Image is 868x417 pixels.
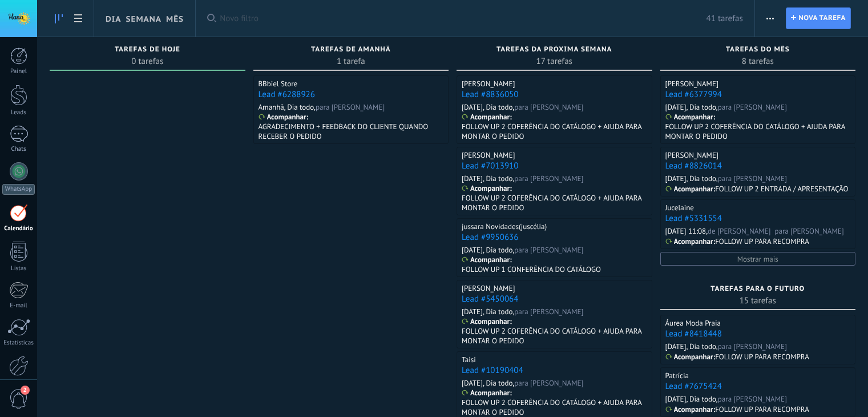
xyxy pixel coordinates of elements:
span: Mostrar mais [737,254,778,264]
span: Tarefas para o futuro [710,285,805,293]
div: : [665,352,716,362]
span: 1 tarefa [259,55,443,67]
div: de [PERSON_NAME] para [PERSON_NAME] [708,226,844,236]
div: para [PERSON_NAME] [718,102,787,112]
div: Tarefas para o futuro [666,285,850,295]
div: [PERSON_NAME] [665,79,718,89]
div: : [462,388,512,398]
span: 41 tarefas [706,13,743,24]
div: Chats [2,146,35,153]
p: Acompanhar [470,113,510,122]
div: Tarefas do mês [666,46,850,55]
div: [DATE], Dia todo, [462,174,514,183]
span: Tarefas de amanhã [311,46,391,54]
div: Calendário [2,225,35,232]
span: Nova tarefa [798,8,846,29]
div: para [PERSON_NAME] [316,102,385,112]
div: [PERSON_NAME] [665,150,718,160]
button: Nova tarefa [786,7,851,29]
div: para [PERSON_NAME] [514,174,583,183]
p: Acompanhar [674,113,713,122]
div: [PERSON_NAME] [462,150,515,160]
div: Patrícia [665,371,689,380]
div: para [PERSON_NAME] [718,174,787,183]
a: Lead #6377994 [665,89,722,100]
p: AGRADECIMENTO + FEEDBACK DO CLIENTE QUANDO RECEBER O PEDIDO [259,122,442,141]
p: Acompanhar [470,317,510,326]
div: [DATE], Dia todo, [665,394,718,404]
div: jussara Novidades(juscélia) [462,222,547,231]
span: Novo filtro [220,13,706,24]
span: 0 tarefas [55,55,240,67]
p: Acompanhar [470,255,510,264]
a: Lead #6288926 [259,89,315,100]
div: : [665,185,716,194]
div: : [462,317,512,326]
p: FOLLOW UP PARA RECOMPRA [715,404,809,414]
div: Jucelaine [665,203,694,212]
div: Taisi [462,355,476,364]
p: FOLLOW UP 2 COFERÊNCIA DO CATÁLOGO + AJUDA PARA MONTAR O PEDIDO [462,193,645,212]
p: FOLLOW UP PARA RECOMPRA [715,352,809,362]
div: [DATE], Dia todo, [665,174,718,183]
div: para [PERSON_NAME] [514,245,583,255]
p: Acompanhar [674,185,713,194]
span: Tarefas da próxima semana [496,46,612,54]
a: Lead #8836050 [462,89,518,100]
div: : [462,113,512,122]
div: Tarefas de hoje [55,46,240,55]
p: Acompanhar [470,184,510,193]
div: : [259,113,309,122]
a: Lead #8826014 [665,161,722,171]
div: WhatsApp [2,184,35,195]
div: para [PERSON_NAME] [514,102,583,112]
p: FOLLOW UP 2 COFERÊNCIA DO CATÁLOGO + AJUDA PARA MONTAR O PEDIDO [462,326,645,346]
div: para [PERSON_NAME] [718,394,787,404]
a: Lead #5450064 [462,294,518,304]
div: : [462,255,512,264]
a: Lead #8418448 [665,328,722,339]
p: Acompanhar [267,113,306,122]
p: FOLLOW UP 1 CONFERÊNCIA DO CATÁLOGO [462,264,601,274]
div: Áurea Moda Praia [665,318,721,328]
p: FOLLOW UP 2 COFERÊNCIA DO CATÁLOGO + AJUDA PARA MONTAR O PEDIDO [462,122,645,141]
div: Tarefas de amanhã [259,46,443,55]
a: Lead #7013910 [462,161,518,171]
span: Tarefas do mês [726,46,790,54]
div: Estatísticas [2,339,35,347]
div: BBbiel Store [259,79,298,89]
p: FOLLOW UP 2 COFERÊNCIA DO CATÁLOGO + AJUDA PARA MONTAR O PEDIDO [462,398,645,417]
span: 15 tarefas [666,295,850,306]
div: [DATE], Dia todo, [665,102,718,112]
div: E-mail [2,302,35,310]
div: Painel [2,68,35,75]
div: [DATE], Dia todo, [665,342,718,351]
div: Listas [2,265,35,272]
p: Acompanhar [674,237,713,246]
span: Tarefas de hoje [115,46,180,54]
div: para [PERSON_NAME] [514,307,583,316]
div: [DATE], Dia todo, [462,102,514,112]
p: Acompanhar [674,405,713,414]
div: Tarefas da próxima semana [462,46,647,55]
p: FOLLOW UP 2 COFERÊNCIA DO CATÁLOGO + AJUDA PARA MONTAR O PEDIDO [665,122,849,141]
a: Lead #9950636 [462,232,518,243]
span: 8 tarefas [666,55,850,67]
div: [PERSON_NAME] [462,283,515,293]
div: [DATE], Dia todo, [462,245,514,255]
a: Lead #5331554 [665,213,722,224]
p: FOLLOW UP PARA RECOMPRA [715,236,809,246]
div: para [PERSON_NAME] [718,342,787,351]
p: Acompanhar [470,388,510,398]
div: [DATE], Dia todo, [462,307,514,316]
span: 2 [21,386,30,395]
a: Lead #10190404 [462,365,523,376]
div: Amanhã, Dia todo, [259,102,316,112]
div: [DATE] 11:08, [665,226,708,236]
div: para [PERSON_NAME] [514,378,583,388]
div: : [665,237,716,246]
div: [DATE], Dia todo, [462,378,514,388]
div: [PERSON_NAME] [462,79,515,89]
span: 17 tarefas [462,55,647,67]
div: : [665,113,716,122]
